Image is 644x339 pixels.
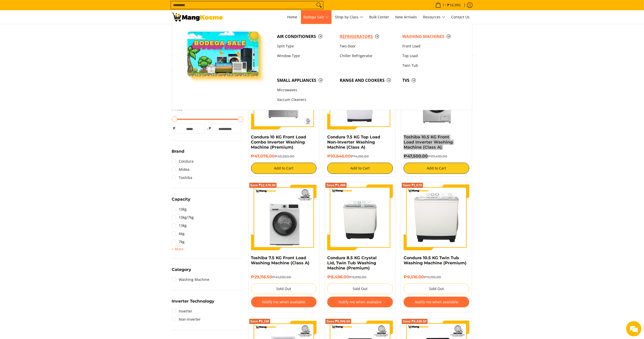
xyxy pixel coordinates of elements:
[335,14,363,20] span: Shop by Class
[449,10,472,24] a: Contact Us
[251,283,317,294] button: Sold Out
[304,14,329,20] span: Bodega Sale
[326,184,346,187] span: Save ₱1,499
[172,197,191,205] summary: Open
[340,77,397,84] span: Range and Cookers
[26,29,86,35] div: Chat with us now
[251,255,310,265] a: Toshiba 7.5 KG Front Load Washing Machine (Class A)
[251,185,317,250] img: Toshiba 7.5 KG Front Load Washing Machine (Class A)
[187,32,259,76] img: Bodega Sale
[250,184,276,187] span: Save ₱12,478.50
[423,14,445,20] span: Resources
[228,10,472,24] nav: Main Menu
[400,61,462,70] a: Twin Tub
[333,10,366,24] a: Shop by Class
[400,32,462,41] a: Washing Machines
[349,275,366,279] del: ₱9,995.00
[451,15,470,19] span: Contact Us
[3,139,97,157] textarea: Type your message and hit 'Enter'
[172,238,185,246] a: 7kg
[327,275,393,280] h6: ₱8,496.00
[400,75,462,85] a: TVs
[172,276,210,284] a: Washing Machine
[251,163,317,174] button: Add to Cart
[404,154,469,159] h6: ₱47,500.00
[172,299,215,307] summary: Open
[251,154,317,159] h6: ₱47,076.00
[285,10,300,24] a: Home
[251,135,306,150] a: Condura 10 KG Front Load Combo Inverter Washing Machine (Premium)
[272,275,291,279] del: ₱41,595.00
[172,149,185,153] span: Brand
[172,174,193,182] a: Toshiba
[421,10,448,24] a: Resources
[337,41,400,51] a: Two Door
[327,297,393,307] button: Notify me when available
[172,268,191,272] span: Category
[403,320,427,323] span: Save ₱4,438.50
[172,149,185,157] summary: Open
[337,51,400,61] a: Chiller Refrigerator
[327,283,393,294] button: Sold Out
[275,75,337,85] a: Small Appliances
[301,10,332,24] a: Bodega Sale
[275,51,337,61] a: Window Type
[172,246,184,252] summary: Open
[172,230,185,238] a: 6kg
[402,33,460,40] span: Washing Machines
[340,33,397,40] span: Refrigerators
[172,165,190,174] a: Midea
[172,13,223,21] img: Washing Machines l Mang Kosme: Home Appliances Warehouse Sale Partner
[251,275,317,280] h6: ₱29,116.50
[327,163,393,174] button: Add to Cart
[208,126,213,131] span: ₱
[404,297,469,307] button: Notify me when available
[393,10,420,24] a: New Arrivals
[172,197,191,201] span: Capacity
[251,297,317,307] button: Notify me when available
[424,275,441,279] del: ₱11,195.00
[337,32,400,41] a: Refrigerators
[369,15,389,19] span: Bulk Center
[275,32,337,41] a: Air Conditioners
[351,154,369,158] del: ₱14,195.00
[327,154,393,159] h6: ₱10,646.00
[403,184,422,187] span: Save ₱1,679
[275,41,337,51] a: Split Type
[404,255,467,265] a: Condura 10.5 KG Twin Tub Washing Machine (Premium)
[275,154,295,158] del: ₱55,383.00
[447,3,462,7] span: ₱16,995
[277,77,335,84] span: Small Appliances
[172,268,191,276] summary: Open
[404,163,469,174] button: Add to Cart
[172,107,183,111] span: Price
[315,1,323,9] button: Search
[404,185,469,250] img: Condura 10.5 KG Twin Tub Washing Machine (Premium)
[428,154,447,158] del: ₱67,495.00
[172,205,187,213] a: 10kg
[434,2,462,8] span: •
[327,255,377,270] a: Condura 8.5 KG Crystal Lid, Twin Tub Washing Machine (Premium)
[400,41,462,51] a: Front Load
[277,33,335,40] span: Air Conditioners
[395,15,417,19] span: New Arrivals
[84,3,96,15] div: Minimize live chat window
[172,126,177,131] span: ₱
[172,221,187,230] a: 13kg
[327,135,380,150] a: Condura 7.5 KG Top Load Non-Inverter Washing Machine (Class A)
[250,320,269,323] span: Save ₱5,188
[404,275,469,280] h6: ₱9,516.00
[404,135,453,150] a: Toshiba 10.5 KG Front Load Inverter Washing Machine (Class A)
[172,299,215,303] span: Inverter Technology
[326,320,350,323] span: Save ₱5,998.50
[172,307,193,315] a: Inverter
[275,85,337,95] a: Microwaves
[367,10,392,24] a: Bulk Center
[337,75,400,85] a: Range and Cookers
[442,3,445,7] span: 1
[172,315,201,323] a: Non-Inverter
[287,15,297,19] span: Home
[172,247,184,251] span: + More
[172,213,194,221] a: 10kg/7kg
